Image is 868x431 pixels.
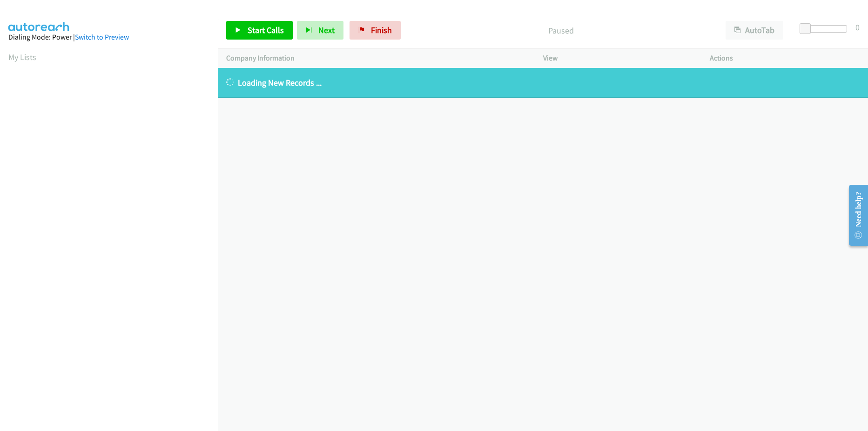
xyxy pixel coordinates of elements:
[710,53,860,64] p: Actions
[726,21,783,40] button: AutoTab
[841,178,868,252] iframe: Resource Center
[371,25,392,35] span: Finish
[226,53,526,64] p: Company Information
[8,52,36,62] a: My Lists
[297,21,343,40] button: Next
[75,33,129,41] a: Switch to Preview
[350,21,401,40] a: Finish
[8,32,209,43] div: Dialing Mode: Power |
[855,21,860,34] div: 0
[543,53,693,64] p: View
[248,25,284,35] span: Start Calls
[804,25,847,33] div: Delay between calls (in seconds)
[226,76,860,89] p: Loading New Records ...
[318,25,335,35] span: Next
[226,21,293,40] a: Start Calls
[413,24,709,37] p: Paused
